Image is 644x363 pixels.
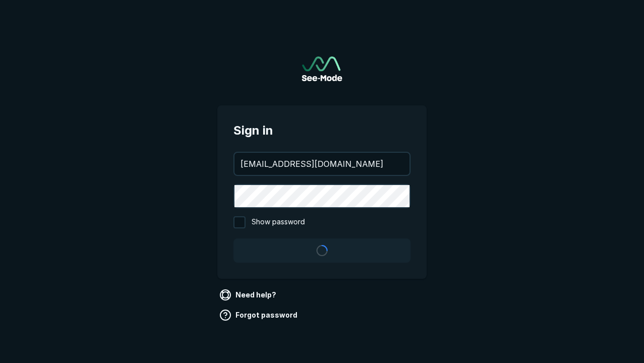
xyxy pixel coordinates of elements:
input: your@email.com [234,153,410,175]
span: Show password [252,216,305,228]
span: Sign in [233,122,411,140]
a: Forgot password [217,307,301,323]
a: Need help? [217,287,280,303]
img: See-Mode Logo [302,56,342,81]
a: Go to sign in [302,56,342,81]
